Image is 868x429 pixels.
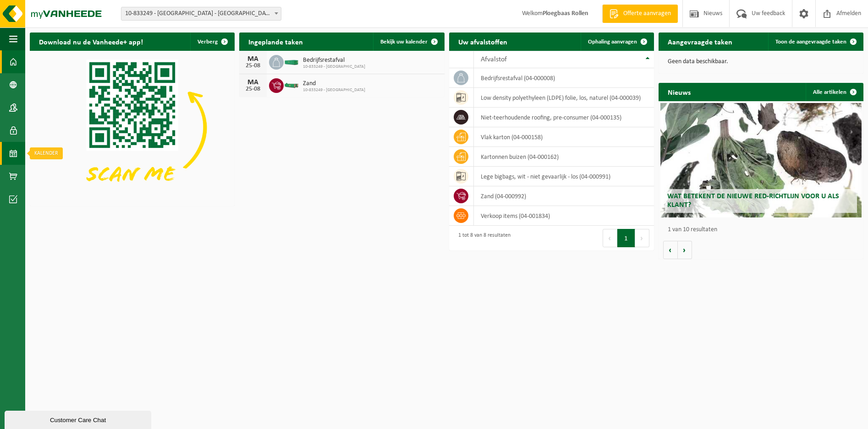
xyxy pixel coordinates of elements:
[244,79,262,86] div: MA
[30,51,235,204] img: Download de VHEPlus App
[678,241,692,259] button: Volgende
[474,127,654,147] td: vlak karton (04-000158)
[380,39,428,45] span: Bekijk uw kalender
[244,55,262,63] div: MA
[635,229,649,247] button: Next
[474,147,654,167] td: kartonnen buizen (04-000162)
[121,7,281,20] span: 10-833249 - IKO NV MILIEUSTRAAT FABRIEK - ANTWERPEN
[588,39,637,45] span: Ophaling aanvragen
[481,56,507,63] span: Afvalstof
[581,33,653,51] a: Ophaling aanvragen
[244,63,262,69] div: 25-08
[667,193,839,209] span: Wat betekent de nieuwe RED-richtlijn voor u als klant?
[198,39,218,45] span: Verberg
[303,80,365,87] span: Zand
[660,103,861,217] a: Wat betekent de nieuwe RED-richtlijn voor u als klant?
[474,88,654,108] td: low density polyethyleen (LDPE) folie, los, naturel (04-000039)
[454,228,511,248] div: 1 tot 8 van 8 resultaten
[239,33,312,50] h2: Ingeplande taken
[474,108,654,127] td: niet-teerhoudende roofing, pre-consumer (04-000135)
[659,83,700,101] h2: Nieuws
[603,229,617,247] button: Previous
[663,241,678,259] button: Vorige
[303,87,365,93] span: 10-833249 - [GEOGRAPHIC_DATA]
[373,33,444,51] a: Bekijk uw kalender
[121,7,281,21] span: 10-833249 - IKO NV MILIEUSTRAAT FABRIEK - ANTWERPEN
[806,83,863,101] a: Alle artikelen
[449,33,516,50] h2: Uw afvalstoffen
[190,33,234,51] button: Verberg
[284,81,299,89] img: HK-XC-10-GN-00
[474,206,654,226] td: verkoop items (04-001834)
[474,68,654,88] td: bedrijfsrestafval (04-000008)
[668,227,859,233] p: 1 van 10 resultaten
[284,57,299,65] img: HK-XC-20-GN-00
[303,57,365,64] span: Bedrijfsrestafval
[621,9,673,18] span: Offerte aanvragen
[30,33,152,50] h2: Download nu de Vanheede+ app!
[474,167,654,186] td: lege bigbags, wit - niet gevaarlijk - los (04-000991)
[659,33,742,50] h2: Aangevraagde taken
[543,10,588,17] strong: Ploegbaas Rollen
[474,186,654,206] td: zand (04-000992)
[775,39,846,45] span: Toon de aangevraagde taken
[617,229,635,247] button: 1
[768,33,863,51] a: Toon de aangevraagde taken
[244,86,262,92] div: 25-08
[5,409,153,429] iframe: chat widget
[602,5,678,23] a: Offerte aanvragen
[303,64,365,70] span: 10-833249 - [GEOGRAPHIC_DATA]
[668,59,854,65] p: Geen data beschikbaar.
